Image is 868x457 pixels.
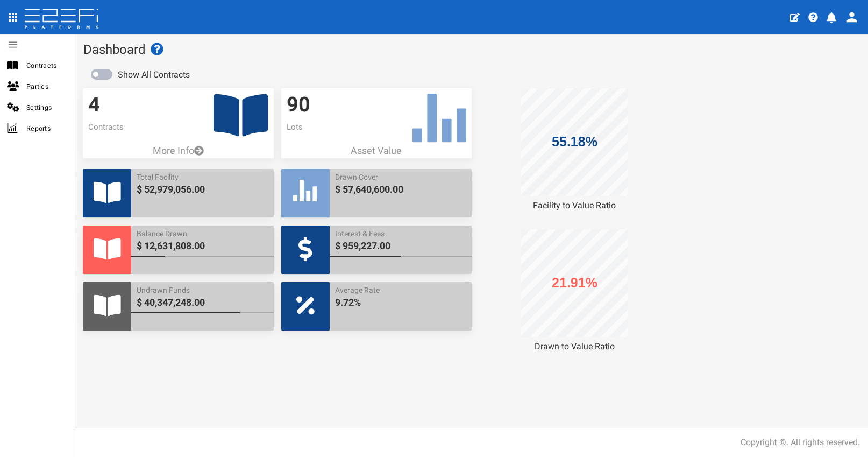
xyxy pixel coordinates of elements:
[479,341,670,353] div: Drawn to Value Ratio
[287,122,466,133] p: Lots
[741,437,860,449] div: Copyright ©. All rights reserved.
[83,43,860,57] h1: Dashboard
[137,228,268,239] span: Balance Drawn
[137,296,268,310] span: $ 40,347,248.00
[118,69,190,81] label: Show All Contracts
[335,296,466,310] span: 9.72%
[479,200,670,212] div: Facility to Value Ratio
[88,94,268,116] h3: 4
[26,101,66,114] span: Settings
[137,239,268,253] span: $ 12,631,808.00
[281,144,472,158] p: Asset Value
[287,94,466,116] h3: 90
[335,239,466,253] span: $ 959,227.00
[26,80,66,93] span: Parties
[335,172,466,182] span: Drawn Cover
[26,59,66,72] span: Contracts
[26,122,66,135] span: Reports
[335,228,466,239] span: Interest & Fees
[88,122,268,133] p: Contracts
[335,182,466,196] span: $ 57,640,600.00
[137,172,268,182] span: Total Facility
[137,285,268,296] span: Undrawn Funds
[335,285,466,296] span: Average Rate
[83,144,273,158] a: More Info
[137,182,268,196] span: $ 52,979,056.00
